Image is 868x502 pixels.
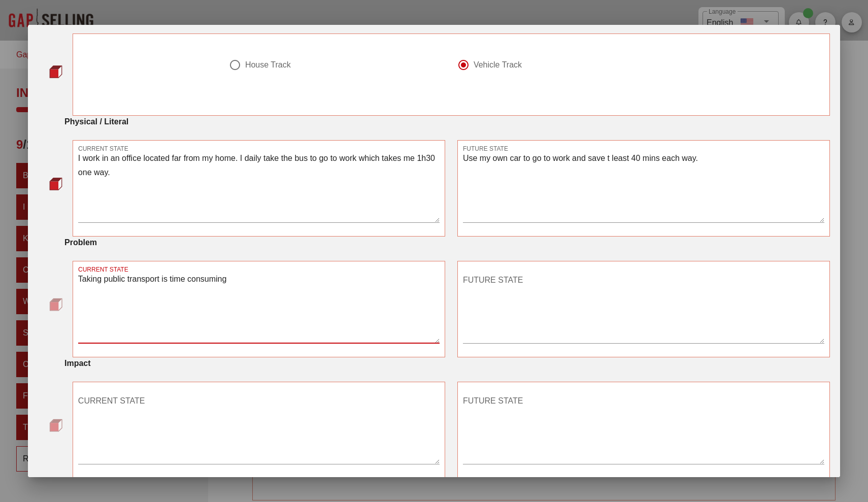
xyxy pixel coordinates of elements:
img: question-bullet-actve.png [49,177,62,190]
img: question-bullet-actve.png [49,65,62,78]
strong: Physical / Literal [64,117,128,126]
strong: Problem [64,238,97,247]
label: FUTURE STATE [463,145,508,153]
img: question-bullet.png [49,298,62,311]
img: question-bullet.png [49,419,62,432]
div: House Track [245,60,291,70]
label: CURRENT STATE [78,145,128,153]
strong: Impact [64,359,91,367]
div: Vehicle Track [474,60,522,70]
label: CURRENT STATE [78,266,128,274]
